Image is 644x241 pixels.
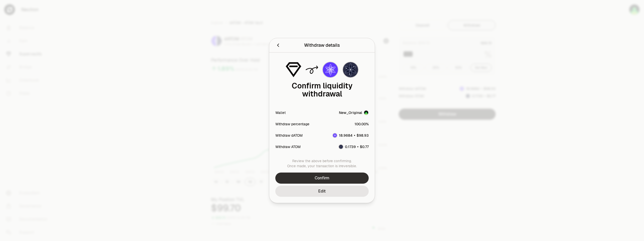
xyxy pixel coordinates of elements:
button: Confirm [275,173,369,184]
div: New_Original [339,110,362,115]
div: Withdraw percentage [275,122,309,127]
img: ATOM Logo [343,62,358,77]
div: Withdraw dATOM [275,133,303,138]
div: Withdraw details [304,42,340,49]
img: dATOM Logo [333,133,337,137]
button: New_Original [339,110,369,115]
div: Confirm liquidity withdrawal [275,82,369,98]
button: Back [275,42,281,49]
button: Edit [275,186,369,197]
div: Withdraw ATOM [275,144,301,149]
img: Account Image [364,110,369,115]
img: dATOM Logo [323,62,338,77]
img: ATOM Logo [339,145,343,149]
div: Review the above before confirming. Once made, your transaction is irreversible. [275,158,369,168]
div: Wallet [275,110,286,115]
